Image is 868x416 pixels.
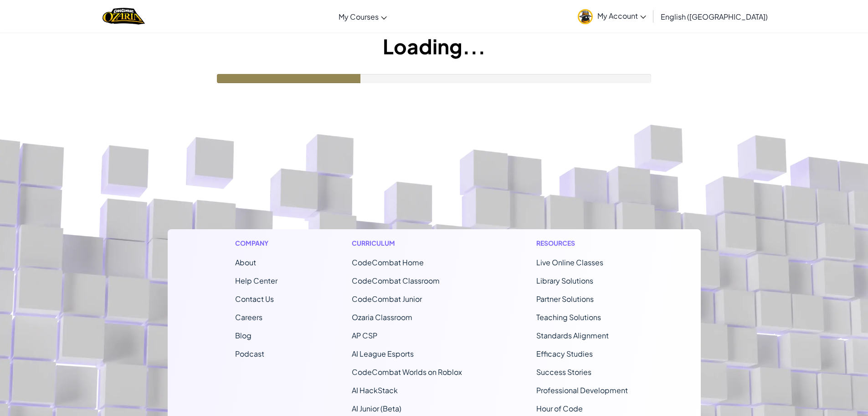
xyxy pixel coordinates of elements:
[352,294,422,304] a: CodeCombat Junior
[573,2,651,31] a: My Account
[235,258,256,267] a: About
[536,312,601,322] a: Teaching Solutions
[536,404,583,413] a: Hour of Code
[352,312,412,322] a: Ozaria Classroom
[235,331,252,340] a: Blog
[352,258,424,267] span: CodeCombat Home
[536,349,593,358] a: Efficacy Studies
[352,331,377,340] a: AP CSP
[339,12,379,21] span: My Courses
[235,349,264,358] a: Podcast
[661,12,768,21] span: English ([GEOGRAPHIC_DATA])
[334,4,391,29] a: My Courses
[352,404,401,413] a: AI Junior (Beta)
[536,331,609,340] a: Standards Alignment
[352,367,462,377] a: CodeCombat Worlds on Roblox
[235,276,277,285] a: Help Center
[352,238,462,248] h1: Curriculum
[103,7,145,26] img: Home
[103,7,145,26] a: Ozaria by CodeCombat logo
[536,238,633,248] h1: Resources
[597,11,646,21] span: My Account
[536,385,628,395] a: Professional Development
[536,276,593,285] a: Library Solutions
[352,276,440,285] a: CodeCombat Classroom
[235,312,262,322] a: Careers
[536,294,594,304] a: Partner Solutions
[352,385,398,395] a: AI HackStack
[235,238,277,248] h1: Company
[578,9,593,24] img: avatar
[536,367,591,377] a: Success Stories
[235,294,274,304] span: Contact Us
[656,4,772,29] a: English ([GEOGRAPHIC_DATA])
[352,349,414,358] a: AI League Esports
[536,258,603,267] a: Live Online Classes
